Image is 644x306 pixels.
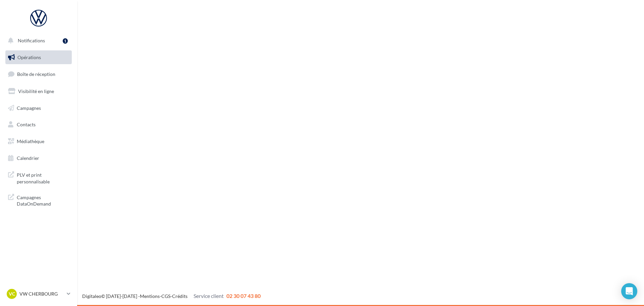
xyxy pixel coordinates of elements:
a: Calendrier [4,151,73,165]
span: Service client [194,293,224,299]
a: Boîte de réception [4,67,73,81]
span: Opérations [17,54,41,60]
span: 02 30 07 43 80 [226,293,261,299]
a: PLV et print personnalisable [4,168,73,187]
span: PLV et print personnalisable [17,170,69,185]
a: Campagnes DataOnDemand [4,190,73,210]
a: Campagnes [4,101,73,115]
span: Campagnes DataOnDemand [17,193,69,207]
a: Médiathèque [4,134,73,148]
a: Digitaleo [82,293,101,299]
a: Contacts [4,118,73,132]
a: Opérations [4,50,73,64]
button: Notifications 1 [4,34,70,48]
div: Open Intercom Messenger [621,283,637,299]
span: Calendrier [17,155,39,161]
a: Crédits [172,293,187,299]
span: Boîte de réception [17,71,55,77]
a: CGS [161,293,170,299]
span: Visibilité en ligne [18,88,54,94]
span: Campagnes [17,105,41,111]
a: VC VW CHERBOURG [5,288,72,300]
span: VC [9,291,15,297]
span: Notifications [18,38,45,43]
a: Visibilité en ligne [4,84,73,98]
div: 1 [63,38,68,44]
span: © [DATE]-[DATE] - - - [82,293,261,299]
span: Contacts [17,122,36,127]
span: Médiathèque [17,138,44,144]
a: Mentions [140,293,160,299]
p: VW CHERBOURG [19,291,64,297]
